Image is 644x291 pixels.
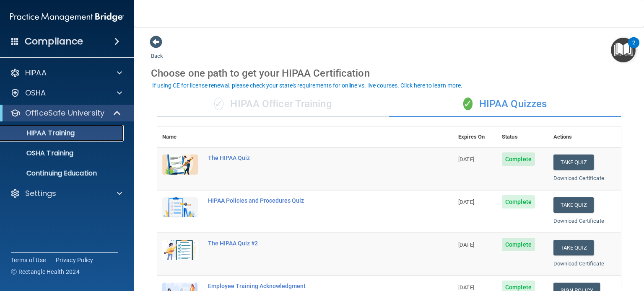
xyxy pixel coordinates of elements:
[10,88,122,98] a: OSHA
[10,188,122,198] a: Settings
[25,88,46,98] p: OSHA
[553,155,594,170] button: Take Quiz
[208,240,411,247] div: The HIPAA Quiz #2
[458,242,474,248] span: [DATE]
[151,61,627,85] div: Choose one path to get your HIPAA Certification
[151,43,163,59] a: Back
[502,152,535,166] span: Complete
[208,283,411,289] div: Employee Training Acknowledgment
[389,92,621,117] div: HIPAA Quizzes
[152,82,462,88] div: If using CE for license renewal, please check your state's requirements for online vs. live cours...
[157,127,203,147] th: Name
[25,68,47,78] p: HIPAA
[10,68,122,78] a: HIPAA
[10,108,122,118] a: OfficeSafe University
[502,238,535,251] span: Complete
[151,81,464,90] button: If using CE for license renewal, please check your state's requirements for online vs. live cours...
[11,268,80,276] span: Ⓒ Rectangle Health 2024
[553,260,604,267] a: Download Certificate
[25,188,56,198] p: Settings
[10,9,124,26] img: PMB logo
[5,129,75,137] p: HIPAA Training
[458,199,474,205] span: [DATE]
[497,127,548,147] th: Status
[553,218,604,224] a: Download Certificate
[56,256,93,264] a: Privacy Policy
[11,256,46,264] a: Terms of Use
[208,197,411,204] div: HIPAA Policies and Procedures Quiz
[25,36,83,47] h4: Compliance
[548,127,621,147] th: Actions
[553,197,594,213] button: Take Quiz
[463,98,473,110] span: ✓
[5,169,120,178] p: Continuing Education
[553,175,604,181] a: Download Certificate
[458,156,474,162] span: [DATE]
[458,284,474,291] span: [DATE]
[553,240,594,255] button: Take Quiz
[214,98,223,110] span: ✓
[453,127,497,147] th: Expires On
[157,92,389,117] div: HIPAA Officer Training
[5,149,73,157] p: OSHA Training
[502,195,535,209] span: Complete
[208,155,411,161] div: The HIPAA Quiz
[632,43,635,54] div: 2
[611,38,636,62] button: Open Resource Center, 2 new notifications
[25,108,104,118] p: OfficeSafe University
